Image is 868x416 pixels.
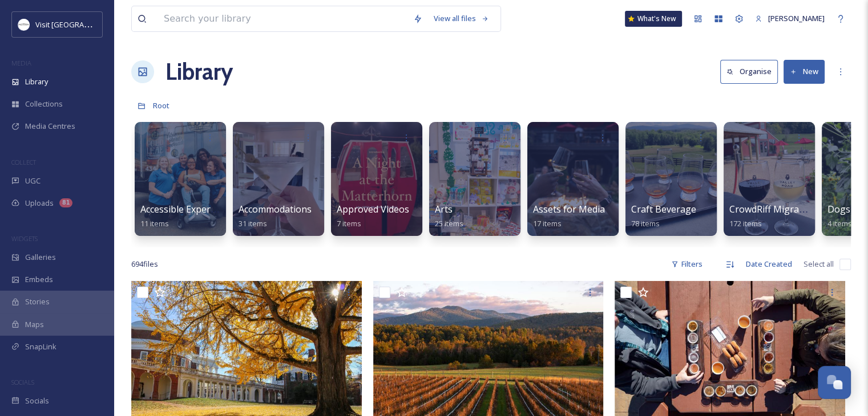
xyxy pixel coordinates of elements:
div: Date Created [740,253,798,275]
span: Maps [25,319,44,330]
a: Library [165,55,233,89]
span: MEDIA [11,59,31,67]
span: Craft Beverage [631,203,696,215]
span: COLLECT [11,158,36,166]
a: Accommodations31 items [239,204,312,229]
span: Accessible Experiences [140,203,237,215]
span: Accommodations [239,203,312,215]
span: Assets for Media [533,203,605,215]
a: Organise [720,60,784,83]
span: 7 items [337,218,361,229]
a: Craft Beverage78 items [631,204,696,229]
span: Dogs [827,203,850,215]
a: [PERSON_NAME] [749,7,830,30]
span: UGC [25,176,41,186]
span: Select all [804,259,834,270]
span: Visit [GEOGRAPHIC_DATA] [35,19,124,30]
span: 17 items [533,218,562,229]
span: 11 items [140,218,169,229]
span: 25 items [435,218,463,229]
span: 172 items [729,218,762,229]
a: Root [153,99,169,112]
span: Approved Videos [337,203,409,215]
span: Stories [25,296,50,307]
img: Circle%20Logo.png [18,19,30,30]
input: Search your library [158,6,407,31]
button: New [784,60,825,83]
span: WIDGETS [11,234,38,243]
div: 81 [59,198,72,207]
span: Collections [25,99,63,109]
span: Root [153,100,169,111]
a: Dogs4 items [827,204,852,229]
span: Arts [435,203,453,215]
span: Library [25,76,48,87]
a: Accessible Experiences11 items [140,204,237,229]
a: Approved Videos7 items [337,204,409,229]
span: CrowdRiff Migration 11032022 [729,203,859,215]
span: 694 file s [131,259,158,270]
div: Filters [665,253,708,275]
a: Assets for Media17 items [533,204,605,229]
button: Open Chat [818,366,851,399]
a: CrowdRiff Migration 11032022172 items [729,204,859,229]
span: Media Centres [25,121,75,132]
a: Arts25 items [435,204,463,229]
span: SOCIALS [11,378,34,386]
span: 4 items [827,218,852,229]
span: Uploads [25,198,54,209]
a: What's New [625,11,682,27]
span: Galleries [25,252,56,263]
a: View all files [428,7,495,30]
button: Organise [720,60,778,83]
span: SnapLink [25,341,56,352]
span: Embeds [25,274,53,285]
span: [PERSON_NAME] [768,13,825,23]
span: 78 items [631,218,660,229]
span: Socials [25,395,49,406]
span: 31 items [239,218,267,229]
